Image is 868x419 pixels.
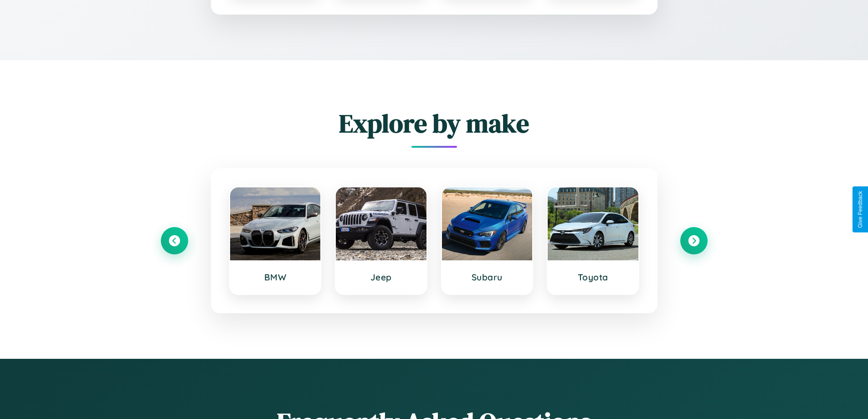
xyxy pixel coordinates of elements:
[857,191,863,228] div: Give Feedback
[161,106,708,141] h2: Explore by make
[557,272,629,283] h3: Toyota
[345,272,417,283] h3: Jeep
[451,272,524,283] h3: Subaru
[239,272,312,283] h3: BMW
